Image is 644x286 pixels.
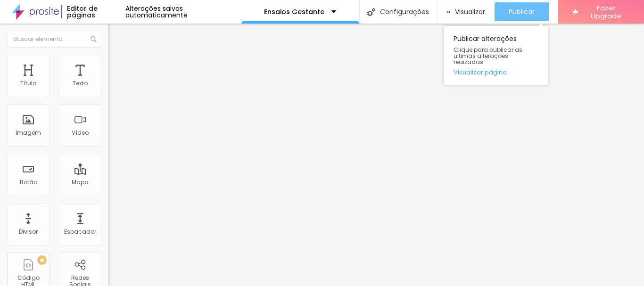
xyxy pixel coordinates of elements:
[367,8,375,16] img: Icone
[495,2,549,21] button: Publicar
[16,130,41,136] div: Imagem
[447,8,451,16] img: view-1.svg
[61,5,125,18] div: Editor de páginas
[455,8,485,16] span: Visualizar
[72,179,89,186] div: Mapa
[20,80,36,87] div: Título
[72,130,89,136] div: Vídeo
[509,8,535,16] span: Publicar
[444,26,548,85] div: Publicar alterações
[582,4,630,20] span: Fazer Upgrade
[91,36,96,42] img: Icone
[454,69,538,75] a: Visualizar página
[264,8,324,15] p: Ensaios Gestante
[7,31,101,48] input: Buscar elemento
[64,229,96,235] div: Espaçador
[19,229,38,235] div: Divisor
[73,80,88,87] div: Texto
[438,2,495,21] button: Visualizar
[108,24,644,286] iframe: Editor
[125,5,241,18] div: Alterações salvas automaticamente
[454,47,538,65] span: Clique para publicar as ultimas alterações reaizadas
[20,179,37,186] div: Botão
